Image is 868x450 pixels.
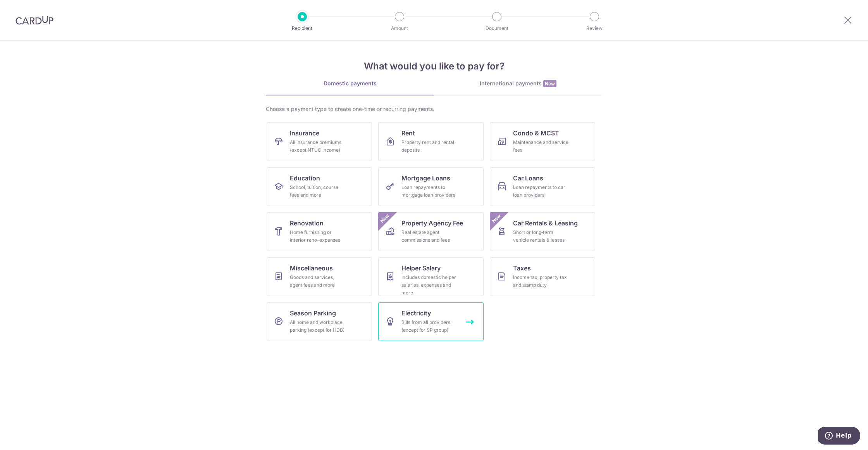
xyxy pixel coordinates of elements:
[266,105,602,113] div: Choose a payment type to create one-time or recurring payments.
[378,167,484,206] a: Mortgage LoansLoan repayments to mortgage loan providers
[371,24,428,32] p: Amount
[468,24,525,32] p: Document
[378,302,484,341] a: ElectricityBills from all providers (except for SP group)
[513,273,569,289] div: Income tax, property tax and stamp duty
[566,24,623,32] p: Review
[401,128,415,138] span: Rent
[18,5,34,12] span: Help
[513,183,569,199] div: Loan repayments to car loan providers
[513,218,578,228] span: Car Rentals & Leasing
[543,80,556,87] span: New
[490,212,595,251] a: Car Rentals & LeasingShort or long‑term vehicle rentals & leasesNew
[490,167,595,206] a: Car LoansLoan repayments to car loan providers
[513,128,559,138] span: Condo & MCST
[401,228,457,244] div: Real estate agent commissions and fees
[434,80,602,88] div: International payments
[401,318,457,334] div: Bills from all providers (except for SP group)
[290,263,333,273] span: Miscellaneous
[401,183,457,199] div: Loan repayments to mortgage loan providers
[290,183,346,199] div: School, tuition, course fees and more
[267,257,372,296] a: MiscellaneousGoods and services, agent fees and more
[513,173,543,183] span: Car Loans
[290,318,346,334] div: All home and workplace parking (except for HDB)
[290,273,346,289] div: Goods and services, agent fees and more
[378,122,484,161] a: RentProperty rent and rental deposits
[267,302,372,341] a: Season ParkingAll home and workplace parking (except for HDB)
[290,128,319,138] span: Insurance
[290,308,336,318] span: Season Parking
[401,173,450,183] span: Mortgage Loans
[513,228,569,244] div: Short or long‑term vehicle rentals & leases
[401,308,431,318] span: Electricity
[266,59,602,73] h4: What would you like to pay for?
[290,218,324,228] span: Renovation
[513,138,569,154] div: Maintenance and service fees
[267,212,372,251] a: RenovationHome furnishing or interior reno-expenses
[401,263,441,273] span: Helper Salary
[401,138,457,154] div: Property rent and rental deposits
[490,257,595,296] a: TaxesIncome tax, property tax and stamp duty
[401,218,463,228] span: Property Agency Fee
[267,167,372,206] a: EducationSchool, tuition, course fees and more
[379,212,391,225] span: New
[401,273,457,297] div: Includes domestic helper salaries, expenses and more
[290,173,320,183] span: Education
[490,122,595,161] a: Condo & MCSTMaintenance and service fees
[266,80,434,87] div: Domestic payments
[267,122,372,161] a: InsuranceAll insurance premiums (except NTUC Income)
[490,212,503,225] span: New
[290,228,346,244] div: Home furnishing or interior reno-expenses
[378,257,484,296] a: Helper SalaryIncludes domestic helper salaries, expenses and more
[818,427,860,446] iframe: Opens a widget where you can find more information
[274,24,331,32] p: Recipient
[378,212,484,251] a: Property Agency FeeReal estate agent commissions and feesNew
[290,138,346,154] div: All insurance premiums (except NTUC Income)
[15,16,53,25] img: CardUp
[513,263,531,273] span: Taxes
